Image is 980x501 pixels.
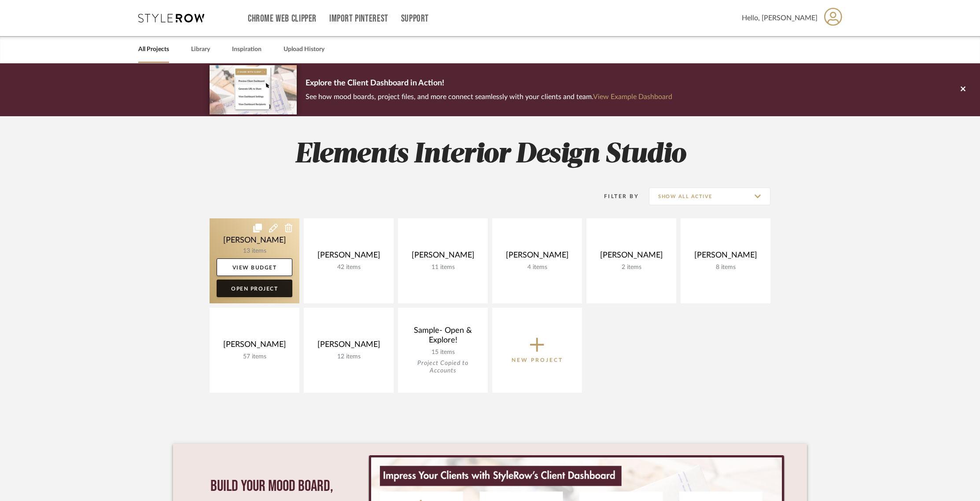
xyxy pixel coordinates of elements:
[173,138,807,171] h2: Elements Interior Design Studio
[232,44,262,55] a: Inspiration
[329,15,388,22] a: Import Pinterest
[405,360,481,375] div: Project Copied to Accounts
[499,250,575,264] div: [PERSON_NAME]
[217,258,292,276] a: View Budget
[248,15,317,22] a: Chrome Web Clipper
[593,264,669,271] div: 2 items
[311,250,387,264] div: [PERSON_NAME]
[688,264,763,271] div: 8 items
[210,65,297,114] img: d5d033c5-7b12-40c2-a960-1ecee1989c38.png
[306,91,672,103] p: See how mood boards, project files, and more connect seamlessly with your clients and team.
[306,77,672,91] p: Explore the Client Dashboard in Action!
[217,353,292,361] div: 57 items
[492,308,582,393] button: New Project
[742,13,818,23] span: Hello, [PERSON_NAME]
[217,340,292,353] div: [PERSON_NAME]
[284,44,324,55] a: Upload History
[688,250,763,264] div: [PERSON_NAME]
[138,44,169,55] a: All Projects
[593,93,672,100] a: View Example Dashboard
[405,250,481,264] div: [PERSON_NAME]
[217,280,292,297] a: Open Project
[405,326,481,349] div: Sample- Open & Explore!
[499,264,575,271] div: 4 items
[593,250,669,264] div: [PERSON_NAME]
[191,44,210,55] a: Library
[401,15,429,22] a: Support
[311,353,387,361] div: 12 items
[593,192,639,201] div: Filter By
[512,356,563,365] p: New Project
[311,340,387,353] div: [PERSON_NAME]
[311,264,387,271] div: 42 items
[405,349,481,356] div: 15 items
[405,264,481,271] div: 11 items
